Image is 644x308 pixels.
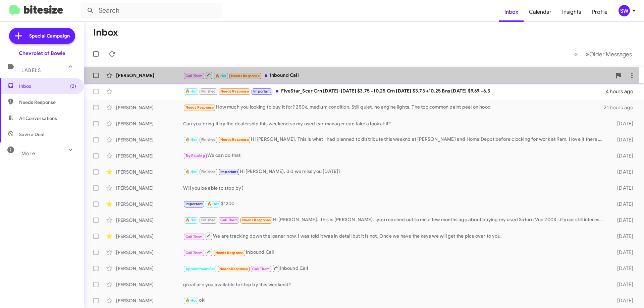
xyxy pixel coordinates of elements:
[524,2,557,22] a: Calendar
[606,88,639,95] div: 4 hours ago
[21,67,41,73] span: Labels
[557,2,587,22] a: Insights
[606,281,639,288] div: [DATE]
[116,265,183,272] div: [PERSON_NAME]
[183,264,606,272] div: Inbound Call
[185,218,197,222] span: 🔥 Hot
[19,99,76,106] span: Needs Response
[185,267,215,271] span: Appointment Set
[183,71,612,79] div: Inbound Call
[215,74,227,78] span: 🔥 Hot
[604,104,639,111] div: 21 hours ago
[201,89,216,94] span: Finished
[19,83,76,89] span: Inbox
[21,150,35,157] span: More
[116,104,183,111] div: [PERSON_NAME]
[183,168,606,176] div: Hi [PERSON_NAME], did we miss you [DATE]?
[19,115,57,122] span: All Conversations
[606,249,639,256] div: [DATE]
[183,281,606,288] div: great are you available to stop by this weekend?
[116,249,183,256] div: [PERSON_NAME]
[220,218,238,222] span: Call Them
[201,170,216,174] span: Finished
[185,202,203,206] span: Important
[116,297,183,304] div: [PERSON_NAME]
[183,104,604,111] div: How much you looking to buy it for? 250k, medium condition. Still quiet, no engine lights. The to...
[116,169,183,175] div: [PERSON_NAME]
[574,50,578,58] span: «
[183,152,606,160] div: We can do that
[70,83,76,89] span: (2)
[116,233,183,240] div: [PERSON_NAME]
[589,51,632,58] span: Older Messages
[116,201,183,207] div: [PERSON_NAME]
[207,202,219,206] span: 🔥 Hot
[185,170,197,174] span: 🔥 Hot
[183,248,606,256] div: Inbound Call
[116,217,183,224] div: [PERSON_NAME]
[582,47,636,61] button: Next
[185,251,203,255] span: Call Them
[587,2,613,22] a: Profile
[185,153,205,158] span: Try Pausing
[253,89,271,94] span: Important
[116,72,183,79] div: [PERSON_NAME]
[220,170,238,174] span: Important
[201,218,216,222] span: Finished
[220,89,249,94] span: Needs Response
[185,105,214,110] span: Needs Response
[185,298,197,303] span: 🔥 Hot
[606,136,639,143] div: [DATE]
[183,216,606,224] div: Hi [PERSON_NAME]...this is [PERSON_NAME]...you reached out to me a few months ago about buying my...
[185,137,197,142] span: 🔥 Hot
[183,120,606,127] div: Can you bring it by the dealership this weekend so my used car manager can take a look at it?
[183,136,606,143] div: Hi [PERSON_NAME], This is what I had planned to distribute this weeknd at [PERSON_NAME] and Home ...
[183,87,606,95] div: FiveStar_Scar Crn [DATE]-[DATE] $3.75 +10.25 Crn [DATE] $3.73 +10.25 Bns [DATE] $9.69 +6.5
[606,185,639,191] div: [DATE]
[606,265,639,272] div: [DATE]
[185,235,203,239] span: Call Them
[183,185,606,191] div: Will you be able to stop by?
[116,185,183,191] div: [PERSON_NAME]
[570,47,582,61] button: Previous
[606,233,639,240] div: [DATE]
[231,74,260,78] span: Needs Response
[19,131,44,138] span: Save a Deal
[116,136,183,143] div: [PERSON_NAME]
[619,5,630,16] div: SW
[183,200,606,208] div: $1200
[219,267,248,271] span: Needs Response
[220,137,249,142] span: Needs Response
[116,152,183,159] div: [PERSON_NAME]
[606,120,639,127] div: [DATE]
[606,297,639,304] div: [DATE]
[116,120,183,127] div: [PERSON_NAME]
[81,3,222,19] input: Search
[19,50,65,57] div: Chevrolet of Bowie
[606,201,639,207] div: [DATE]
[116,281,183,288] div: [PERSON_NAME]
[9,28,75,44] a: Special Campaign
[606,217,639,224] div: [DATE]
[185,89,197,94] span: 🔥 Hot
[242,218,271,222] span: Needs Response
[201,137,216,142] span: Finished
[606,169,639,175] div: [DATE]
[613,5,637,16] button: SW
[183,297,606,304] div: ok!
[185,74,203,78] span: Call Them
[252,267,270,271] span: Call Them
[606,152,639,159] div: [DATE]
[183,232,606,240] div: We are tracking down the loaner now, I was told it was in detail but it is not. Once we have the ...
[571,47,636,61] nav: Page navigation example
[29,33,70,39] span: Special Campaign
[215,251,244,255] span: Needs Response
[586,50,589,58] span: »
[93,27,118,38] h1: Inbox
[499,2,524,22] a: Inbox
